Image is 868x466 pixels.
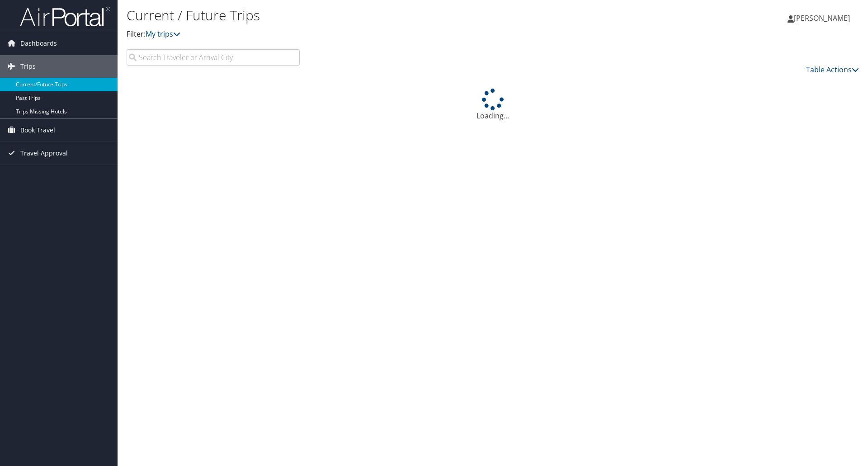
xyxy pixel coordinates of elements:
a: [PERSON_NAME] [788,5,859,32]
input: Search Traveler or Arrival City [127,49,300,66]
div: Loading... [127,89,859,121]
p: Filter: [127,28,615,40]
a: Table Actions [806,65,859,75]
a: My trips [146,29,180,39]
span: [PERSON_NAME] [794,13,850,23]
span: Book Travel [20,119,55,141]
img: airportal-logo.png [20,6,110,27]
h1: Current / Future Trips [127,6,615,25]
span: Travel Approval [20,142,68,165]
span: Trips [20,55,36,78]
span: Dashboards [20,32,57,55]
